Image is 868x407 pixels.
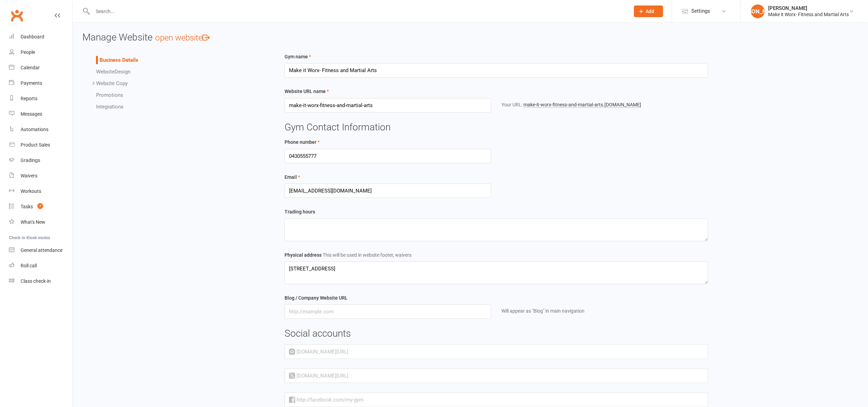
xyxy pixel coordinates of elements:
a: What's New [9,214,72,230]
div: Workouts [21,188,41,194]
input: Search... [91,7,625,16]
a: WebsiteDesign [96,69,130,75]
div: Gradings [21,158,40,163]
h3: Manage Website [82,32,858,43]
a: Payments [9,75,72,91]
div: Reports [21,96,37,101]
a: Gradings [9,153,72,168]
span: Settings [691,3,710,19]
div: [DOMAIN_NAME][URL] [289,372,348,380]
a: Calendar [9,60,72,75]
div: Product Sales [21,142,50,148]
h3: Gym Contact Information [285,122,708,133]
div: Calendar [21,65,40,70]
div: [DOMAIN_NAME][URL] [289,348,348,356]
a: Clubworx [8,7,25,24]
a: General attendance kiosk mode [9,243,72,258]
textarea: [STREET_ADDRESS] [285,261,708,284]
div: Roll call [21,263,37,268]
div: Payments [21,80,42,86]
a: Automations [9,122,72,137]
div: Automations [21,127,48,132]
a: People [9,45,72,60]
div: [PERSON_NAME] [751,4,765,18]
label: Trading hours [285,208,315,216]
a: Roll call [9,258,72,274]
div: What's New [21,219,45,225]
a: Messages [9,106,72,122]
div: Class check-in [21,278,51,284]
a: Website Copy [96,80,128,86]
div: Tasks [21,204,33,209]
h3: Social accounts [285,328,708,339]
a: Dashboard [9,29,72,45]
a: Integrations [96,104,124,110]
div: Waivers [21,173,37,178]
label: Physical address [285,251,412,259]
span: 7 [37,203,43,209]
div: General attendance [21,247,62,253]
a: Reports [9,91,72,106]
a: Product Sales [9,137,72,153]
label: Blog / Company Website URL [285,294,348,302]
input: http://facebook.com/my-gym [297,393,708,407]
div: People [21,49,35,55]
span: Add [646,9,655,14]
div: [PERSON_NAME] [768,5,849,11]
a: Waivers [9,168,72,184]
span: Website [96,69,115,75]
label: Email [285,173,300,181]
input: http://example.com [285,304,491,319]
span: This will be used in website footer, waivers [323,252,412,258]
div: Dashboard [21,34,44,39]
a: open website [155,33,210,43]
button: Add [634,5,663,17]
a: Business Details [100,57,138,63]
a: Class kiosk mode [9,274,72,289]
div: Will appear as "Blog" in main navigation [501,307,708,315]
label: Phone number [285,138,320,146]
a: Tasks 7 [9,199,72,214]
label: Gym name [285,53,311,60]
a: Promotions [96,92,123,98]
label: Website URL name [285,88,329,95]
a: make-it-worx-fitness-and-martial-arts.[DOMAIN_NAME] [523,102,641,108]
div: Make it Worx- Fitness and Martial Arts [768,11,849,18]
a: Workouts [9,184,72,199]
div: Your URL: [501,101,708,108]
div: Messages [21,111,42,117]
